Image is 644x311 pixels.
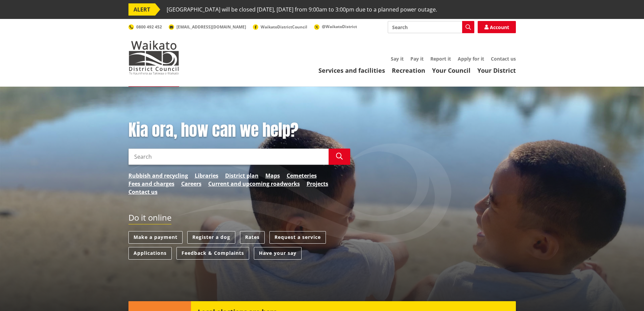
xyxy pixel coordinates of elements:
[187,231,235,244] a: Register a dog
[318,66,385,74] a: Services and facilities
[269,231,326,244] a: Request a service
[208,180,300,188] a: Current and upcoming roadworks
[265,172,280,180] a: Maps
[128,172,188,180] a: Rubbish and recycling
[287,172,317,180] a: Cemeteries
[254,247,302,260] a: Have your say
[410,55,424,62] a: Pay it
[458,55,484,62] a: Apply for it
[478,21,516,33] a: Account
[225,172,259,180] a: District plan
[128,120,350,140] h1: Kia ora, how can we help?
[261,24,307,30] span: WaikatoDistrictCouncil
[169,24,246,30] a: [EMAIL_ADDRESS][DOMAIN_NAME]
[314,24,357,29] a: @WaikatoDistrict
[491,55,516,62] a: Contact us
[128,231,183,244] a: Make a payment
[128,149,329,165] input: Search input
[128,24,162,30] a: 0800 492 452
[307,180,328,188] a: Projects
[253,24,307,30] a: WaikatoDistrictCouncil
[181,180,201,188] a: Careers
[167,3,437,16] span: [GEOGRAPHIC_DATA] will be closed [DATE], [DATE] from 9:00am to 3:00pm due to a planned power outage.
[392,66,425,74] a: Recreation
[176,247,249,260] a: Feedback & Complaints
[195,172,218,180] a: Libraries
[240,231,265,244] a: Rates
[128,3,155,16] span: ALERT
[128,180,174,188] a: Fees and charges
[176,24,246,30] span: [EMAIL_ADDRESS][DOMAIN_NAME]
[432,66,471,74] a: Your Council
[430,55,451,62] a: Report it
[136,24,162,30] span: 0800 492 452
[128,41,179,74] img: Waikato District Council - Te Kaunihera aa Takiwaa o Waikato
[322,24,357,29] span: @WaikatoDistrict
[128,213,171,225] h2: Do it online
[388,21,474,33] input: Search input
[128,188,158,196] a: Contact us
[477,66,516,74] a: Your District
[391,55,404,62] a: Say it
[128,247,172,260] a: Applications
